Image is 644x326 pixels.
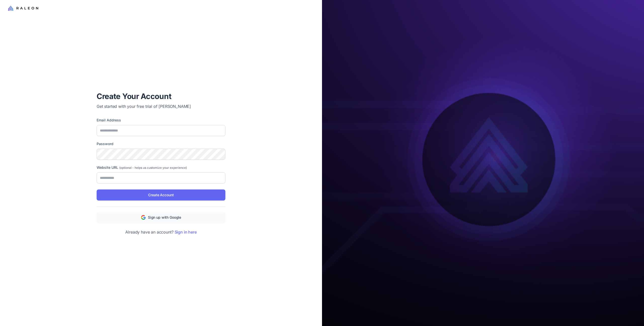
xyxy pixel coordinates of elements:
h1: Create Your Account [97,91,225,101]
label: Password [97,141,225,147]
a: Sign in here [175,230,197,235]
span: Create Account [148,192,174,198]
span: (optional - helps us customize your experience) [119,166,187,170]
p: Already have an account? [97,229,225,235]
label: Website URL [97,165,225,170]
button: Create Account [97,189,225,201]
label: Email Address [97,117,225,123]
span: Sign up with Google [148,215,181,220]
button: Sign up with Google [97,212,225,223]
p: Get started with your free trial of [PERSON_NAME] [97,103,225,109]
